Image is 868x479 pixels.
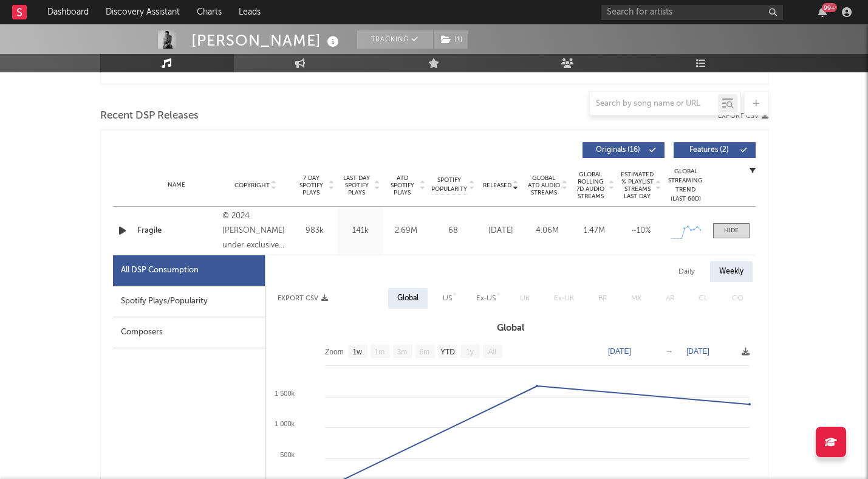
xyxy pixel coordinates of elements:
div: All DSP Consumption [113,255,265,286]
text: 1y [466,348,474,356]
text: 1 500k [274,390,295,397]
div: 68 [432,225,474,237]
text: All [488,348,496,356]
text: 1m [374,348,384,356]
text: → [666,347,673,356]
text: [DATE] [686,347,709,356]
text: 6m [419,348,429,356]
span: Released [483,182,511,189]
h3: Global [265,321,756,336]
div: Composers [113,317,265,348]
div: © 2024 [PERSON_NAME] under exclusive license to Atlantic Recording Corporation. [222,209,289,253]
span: Last Day Spotify Plays [341,174,373,196]
span: Copyright [234,182,270,189]
text: [DATE] [608,347,631,356]
input: Search by song name or URL [590,99,718,109]
div: Ex-US [476,291,496,306]
div: Name [137,181,217,190]
div: 1.47M [574,225,615,237]
div: Weekly [710,261,753,282]
div: 141k [341,225,380,237]
text: 3m [397,348,407,356]
button: (1) [434,30,468,49]
text: 500k [280,451,295,458]
span: Features ( 2 ) [682,146,737,154]
div: Global [397,291,419,306]
text: 1 000k [274,420,295,427]
span: ( 1 ) [433,30,469,49]
text: YTD [440,348,454,356]
button: Export CSV [278,295,328,302]
span: Global Rolling 7D Audio Streams [574,171,607,200]
button: Originals(16) [583,142,665,158]
button: Features(2) [674,142,756,158]
a: Fragile [137,225,217,237]
div: 99 + [822,3,837,12]
span: ATD Spotify Plays [386,174,419,196]
span: Spotify Popularity [431,176,467,194]
div: [PERSON_NAME] [191,30,342,50]
div: ~ 10 % [621,225,661,237]
span: 7 Day Spotify Plays [295,174,327,196]
div: All DSP Consumption [121,263,199,278]
div: Global Streaming Trend (Last 60D) [668,167,704,204]
text: Zoom [325,348,344,356]
input: Search for artists [601,5,783,20]
div: 983k [295,225,335,237]
div: US [443,291,452,306]
div: 4.06M [527,225,568,237]
span: Global ATD Audio Streams [527,174,561,196]
div: 2.69M [386,225,426,237]
div: Daily [669,261,704,282]
button: Tracking [357,30,433,49]
span: Recent DSP Releases [100,109,199,123]
div: [DATE] [480,225,521,237]
span: Estimated % Playlist Streams Last Day [621,171,654,200]
div: Spotify Plays/Popularity [113,286,265,317]
button: 99+ [818,7,827,17]
text: 1w [352,348,362,356]
button: Export CSV [718,112,768,120]
span: Originals ( 16 ) [590,146,646,154]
